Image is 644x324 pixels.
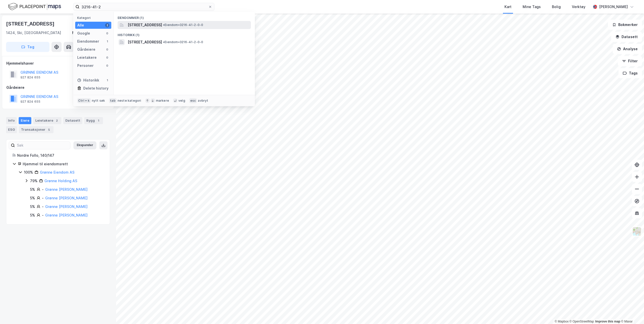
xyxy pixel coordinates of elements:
[618,56,642,66] button: Filter
[92,99,105,103] div: nytt søk
[77,55,97,61] div: Leietakere
[6,30,61,36] div: 1424, Ski, [GEOGRAPHIC_DATA]
[608,20,642,30] button: Bokmerker
[613,44,642,54] button: Analyse
[77,30,90,36] div: Google
[109,98,117,103] div: tab
[83,85,109,91] div: Delete history
[504,4,512,10] div: Kart
[105,56,109,60] div: 0
[555,320,569,323] a: Mapbox
[42,212,44,218] div: -
[77,98,91,103] div: Ctrl + k
[6,126,17,133] div: ESG
[17,152,104,158] div: Nordre Follo, 140/147
[15,142,70,149] input: Søk
[6,20,56,28] div: [STREET_ADDRESS]
[46,127,51,132] div: 5
[20,100,40,104] div: 927 824 655
[77,46,95,52] div: Gårdeiere
[6,117,17,124] div: Info
[599,4,628,10] div: [PERSON_NAME]
[84,117,103,124] div: Bygg
[611,32,642,42] button: Datasett
[23,161,104,167] div: Hjemmel til eiendomsrett
[77,63,94,69] div: Personer
[114,12,255,21] div: Eiendommer (1)
[96,118,101,123] div: 1
[30,212,35,218] div: 5%
[19,126,53,133] div: Transaksjoner
[77,16,111,20] div: Kategori
[45,204,88,209] a: Grønne [PERSON_NAME]
[19,117,31,124] div: Eiere
[79,3,208,11] input: Søk på adresse, matrikkel, gårdeiere, leietakere eller personer
[63,117,82,124] div: Datasett
[570,320,594,323] a: OpenStreetMap
[619,300,644,324] iframe: Chat Widget
[45,196,88,200] a: Grønne [PERSON_NAME]
[30,195,35,201] div: 5%
[6,60,110,66] div: Hjemmelshaver
[105,39,109,43] div: 1
[163,40,203,44] span: Eiendom • 3216-41-2-0-0
[45,213,88,217] a: Grønne [PERSON_NAME]
[30,186,35,193] div: 5%
[198,99,208,103] div: avbryt
[178,99,185,103] div: velg
[30,204,35,210] div: 5%
[42,204,44,210] div: -
[105,23,109,27] div: 2
[8,2,61,11] img: logo.f888ab2527a4732fd821a326f86c7f29.svg
[163,23,203,27] span: Eiendom • 3216-41-2-0-0
[189,98,197,103] div: esc
[156,99,169,103] div: markere
[6,42,49,52] button: Tag
[6,85,110,91] div: Gårdeiere
[595,320,620,323] a: Improve this map
[77,77,99,83] div: Historikk
[632,227,642,236] img: Z
[33,117,61,124] div: Leietakere
[44,179,77,183] a: Grønne Holding AS
[118,99,141,103] div: neste kategori
[114,29,255,38] div: Historikk (1)
[105,64,109,68] div: 0
[42,195,44,201] div: -
[128,39,162,45] span: [STREET_ADDRESS]
[105,31,109,35] div: 0
[105,78,109,82] div: 1
[128,22,162,28] span: [STREET_ADDRESS]
[163,23,165,27] span: •
[73,141,96,149] button: Ekspander
[45,187,88,192] a: Grønne [PERSON_NAME]
[619,68,642,78] button: Tags
[54,118,59,123] div: 2
[552,4,561,10] div: Bolig
[72,30,110,36] div: Nordre Follo, 140/147
[105,47,109,51] div: 0
[40,170,74,174] a: Grønne Eiendom AS
[77,38,99,44] div: Eiendommer
[24,169,33,175] div: 100%
[20,75,40,79] div: 927 824 655
[523,4,541,10] div: Mine Tags
[30,178,38,184] div: 79%
[572,4,585,10] div: Verktøy
[163,40,165,44] span: •
[42,186,44,193] div: -
[77,22,84,28] div: Alle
